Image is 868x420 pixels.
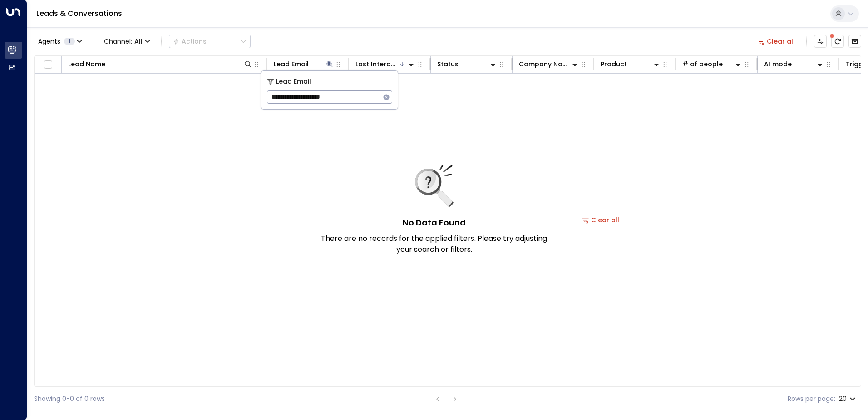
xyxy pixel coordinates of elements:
[848,35,861,48] button: Archived Leads
[36,8,122,19] a: Leads & Conversations
[754,35,799,48] button: Clear all
[173,37,207,45] div: Actions
[276,76,311,87] span: Lead Email
[68,59,105,70] div: Lead Name
[321,233,547,255] p: There are no records for the applied filters. Please try adjusting your search or filters.
[355,59,416,70] div: Last Interacted
[355,59,399,70] div: Last Interacted
[274,59,334,70] div: Lead Email
[68,59,252,70] div: Lead Name
[519,59,579,70] div: Company Name
[437,59,498,70] div: Status
[578,214,623,226] button: Clear all
[432,393,461,405] nav: pagination navigation
[274,59,309,70] div: Lead Email
[169,35,251,48] button: Actions
[839,392,858,405] div: 20
[38,38,60,45] span: Agents
[437,59,459,70] div: Status
[601,59,627,70] div: Product
[42,59,54,70] span: Toggle select all
[788,394,835,404] label: Rows per page:
[100,35,154,48] span: Channel:
[831,35,844,48] span: There are new threads available. Refresh the grid to view the latest updates.
[764,59,824,70] div: AI mode
[100,35,154,48] button: Channel:All
[34,394,105,404] div: Showing 0-0 of 0 rows
[134,38,143,45] span: All
[682,59,743,70] div: # of people
[764,59,792,70] div: AI mode
[682,59,723,70] div: # of people
[64,38,75,45] span: 1
[403,216,466,229] h5: No Data Found
[169,35,251,48] div: Button group with a nested menu
[34,35,85,48] button: Agents1
[519,59,570,70] div: Company Name
[601,59,661,70] div: Product
[814,35,827,48] button: Customize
